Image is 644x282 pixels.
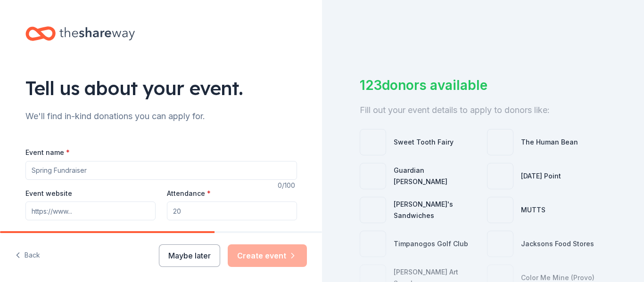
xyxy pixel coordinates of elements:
[25,189,72,198] label: Event website
[394,137,454,148] div: Sweet Tooth Fairy
[278,180,297,191] div: 0 /100
[360,129,386,155] img: photo for Sweet Tooth Fairy
[25,109,297,124] div: We'll find in-kind donations you can apply for.
[167,229,201,239] label: ZIP code
[521,204,545,216] div: MUTTS
[25,229,156,239] label: Date
[360,103,606,118] div: Fill out your event details to apply to donors like:
[360,197,386,223] img: photo for Ike's Sandwiches
[159,244,220,267] button: Maybe later
[487,163,513,189] img: photo for Thanksgiving Point
[15,246,40,266] button: Back
[25,75,297,101] div: Tell us about your event.
[25,161,297,180] input: Spring Fundraiser
[487,197,513,223] img: photo for MUTTS
[25,201,156,220] input: https://www...
[521,137,578,148] div: The Human Bean
[394,199,479,221] div: [PERSON_NAME]'s Sandwiches
[360,75,606,95] div: 123 donors available
[521,170,561,182] div: [DATE] Point
[25,148,70,157] label: Event name
[167,189,211,198] label: Attendance
[487,129,513,155] img: photo for The Human Bean
[167,201,297,220] input: 20
[394,165,479,187] div: Guardian [PERSON_NAME]
[360,163,386,189] img: photo for Guardian Angel Device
